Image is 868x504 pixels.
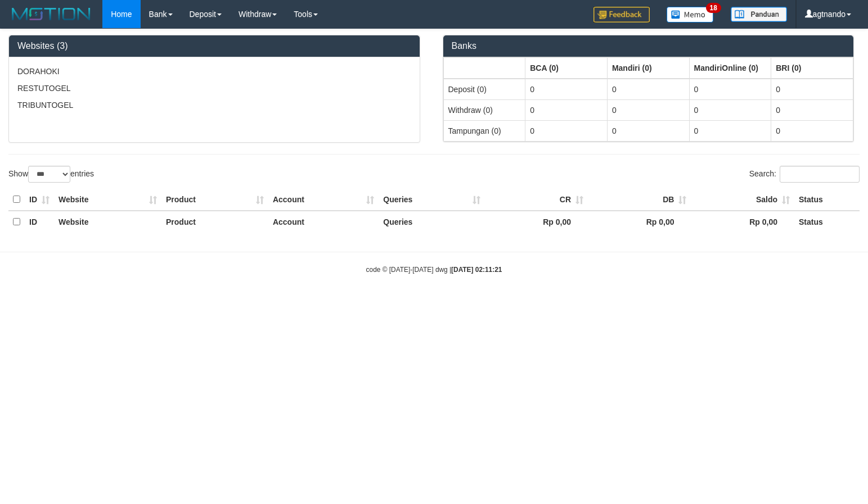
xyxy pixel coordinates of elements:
td: 0 [525,99,608,120]
td: Tampungan (0) [443,120,525,141]
img: MOTION_logo.png [8,6,94,22]
th: Queries [379,189,484,211]
strong: [DATE] 02:11:21 [451,266,502,274]
label: Show entries [8,166,94,183]
th: Status [794,211,860,233]
th: Product [161,189,268,211]
td: 0 [689,99,771,120]
td: 0 [607,120,689,141]
th: DB [588,189,691,211]
td: 0 [771,120,853,141]
td: 0 [689,79,771,100]
th: Queries [379,211,484,233]
p: TRIBUNTOGEL [17,99,411,111]
h3: Banks [452,41,845,51]
th: Status [794,189,860,211]
td: 0 [525,79,608,100]
img: Feedback.jpg [593,7,650,22]
td: Deposit (0) [443,79,525,100]
td: 0 [607,79,689,100]
th: Group: activate to sort column ascending [689,57,771,79]
th: Website [54,211,161,233]
td: Withdraw (0) [443,99,525,120]
th: ID [25,211,54,233]
th: Group: activate to sort column ascending [443,57,525,79]
th: Product [161,211,268,233]
th: Account [268,189,379,211]
th: Group: activate to sort column ascending [607,57,689,79]
img: Button%20Memo.svg [667,7,714,22]
th: Rp 0,00 [485,211,588,233]
label: Search: [749,166,860,183]
p: DORAHOKI [17,66,411,77]
img: panduan.png [731,7,787,22]
th: CR [485,189,588,211]
th: Saldo [691,189,794,211]
td: 0 [771,79,853,100]
th: Account [268,211,379,233]
td: 0 [607,99,689,120]
th: Rp 0,00 [691,211,794,233]
td: 0 [771,99,853,120]
th: Rp 0,00 [588,211,691,233]
input: Search: [780,166,860,183]
th: ID [25,189,54,211]
small: code © [DATE]-[DATE] dwg | [366,266,502,274]
th: Group: activate to sort column ascending [771,57,853,79]
th: Website [54,189,161,211]
td: 0 [525,120,608,141]
select: Showentries [28,166,70,183]
th: Group: activate to sort column ascending [525,57,608,79]
td: 0 [689,120,771,141]
h3: Websites (3) [17,41,411,51]
span: 18 [706,3,721,13]
p: RESTUTOGEL [17,83,411,94]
